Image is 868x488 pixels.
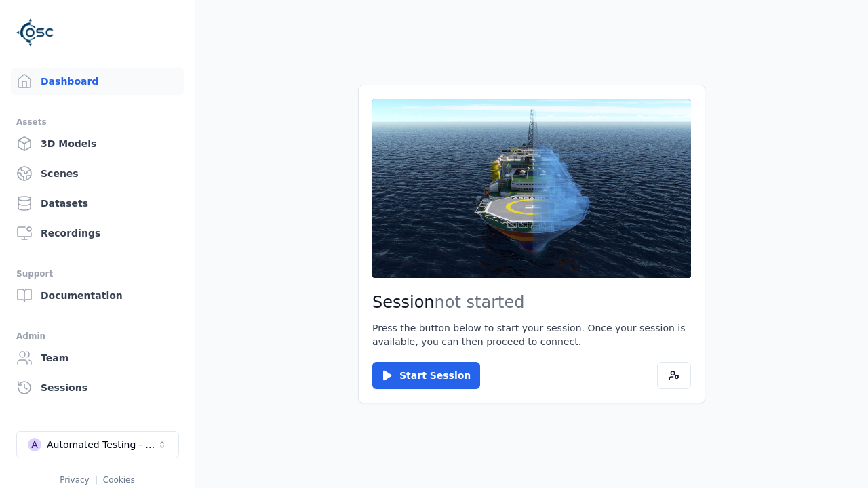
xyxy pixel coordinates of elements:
a: Team [11,344,184,371]
div: Automated Testing - Playwright [47,438,157,451]
span: not started [435,293,525,312]
div: Support [16,266,178,282]
a: Recordings [11,220,184,247]
img: Logo [16,14,54,52]
h2: Session [372,291,691,313]
a: Datasets [11,190,184,217]
p: Press the button below to start your session. Once your session is available, you can then procee... [372,321,691,348]
a: Documentation [11,282,184,309]
button: Start Session [372,362,480,389]
a: Dashboard [11,68,184,95]
a: Cookies [103,475,135,485]
a: Sessions [11,374,184,401]
a: Scenes [11,160,184,187]
a: Privacy [60,475,89,485]
a: 3D Models [11,130,184,157]
button: Select a workspace [16,431,179,458]
span: | [95,475,98,485]
div: Admin [16,328,178,344]
div: Assets [16,114,178,130]
div: A [28,438,41,451]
